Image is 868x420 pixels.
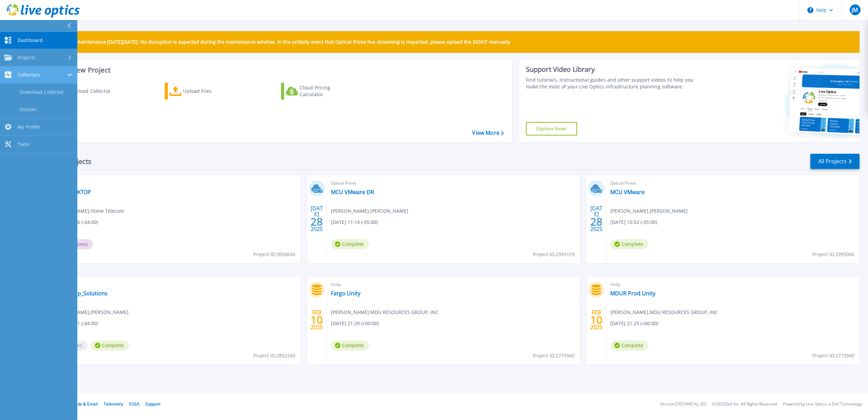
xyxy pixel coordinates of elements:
span: [PERSON_NAME] , MDU RESOURCES GROUP, INC [331,309,438,316]
li: Version: [TECHNICAL_ID] [660,402,706,406]
span: Tools [18,141,29,147]
div: Upload Files [183,84,237,98]
a: Support [145,401,160,407]
span: [PERSON_NAME] , [PERSON_NAME] [331,207,408,215]
div: Download Collector [65,84,120,98]
span: Project ID: 2993066 [812,251,854,258]
a: MDUR Prod Unity [610,290,655,297]
span: 28 [590,219,603,225]
span: Optical Prime [331,180,576,187]
span: 10 [311,317,323,323]
a: All Projects [810,154,860,169]
div: [DATE] 2025 [590,206,603,231]
span: Complete [610,239,648,249]
span: [PERSON_NAME] , MDU RESOURCES GROUP, INC [610,309,718,316]
span: [PERSON_NAME] , Home Telecom [51,207,124,215]
div: Find tutorials, instructional guides and other support videos to help you make the most of your L... [526,77,702,90]
span: Unity [610,281,855,288]
span: Collectors [18,72,40,78]
a: Download Collector [48,83,124,100]
span: [DATE] 21:29 (+00:00) [331,320,379,327]
a: Upload Files [165,83,240,100]
span: [DATE] 11:14 (-05:00) [331,218,378,226]
span: 28 [311,219,323,225]
span: Complete [331,340,369,351]
span: Project ID: 2993129 [533,251,575,258]
a: EULA [129,401,139,407]
a: MCU VMware [610,189,645,195]
span: Complete [91,340,129,351]
span: Project ID: 2773942 [533,352,575,359]
a: Fargo Unity [331,290,360,297]
span: Optical Prime [610,180,855,187]
span: Complete [331,239,369,249]
span: Project ID: 2773940 [812,352,854,359]
div: FEB 2025 [310,308,323,332]
div: [DATE] 2025 [310,206,323,231]
a: MCU VMware DR [331,189,374,195]
span: Projects [18,55,36,61]
a: Ads & Email [75,401,98,407]
span: [DATE] 10:52 (-05:00) [610,218,657,226]
span: Project ID: 3050694 [253,251,295,258]
span: [PERSON_NAME] , [PERSON_NAME] [51,309,129,316]
a: Telemetry [104,401,123,407]
span: 10 [590,317,603,323]
a: Explore Now! [526,122,577,135]
a: Reliant_Cap_Solutions [51,290,107,297]
li: © 2025 Dell Inc. All Rights Reserved [712,402,777,406]
span: Project ID: 2852343 [253,352,295,359]
span: Dashboard [18,37,43,43]
p: Scheduled Maintenance [DATE][DATE]: No disruption is expected during the maintenance window. In t... [51,39,511,45]
span: My Profile [18,124,40,130]
a: View More [472,130,504,136]
div: Cloud Pricing Calculator [300,84,354,98]
span: JM [852,7,858,13]
a: Cloud Pricing Calculator [281,83,357,100]
span: [DATE] 21:25 (+00:00) [610,320,658,327]
li: Powered by Live Optics, a Dell Technology [783,402,862,406]
span: Optical Prime [51,281,296,288]
span: [PERSON_NAME] , [PERSON_NAME] [610,207,688,215]
h3: Start a New Project [48,66,504,74]
span: Unity [331,281,576,288]
div: Support Video Library [526,65,702,74]
div: FEB 2025 [590,308,603,332]
span: Complete [610,340,648,351]
span: Optical Prime [51,180,296,187]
